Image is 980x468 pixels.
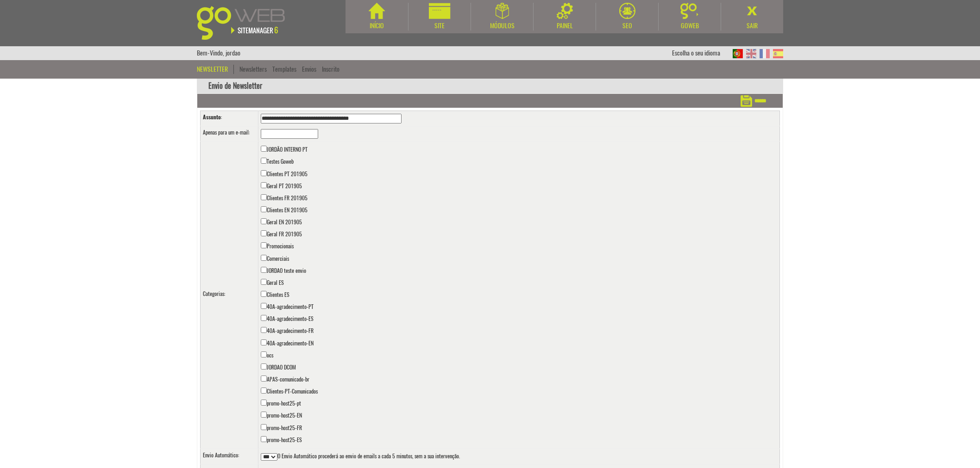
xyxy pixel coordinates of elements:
[201,111,258,126] td: :
[261,313,314,323] label: 40A-agradecimento-ES
[261,362,296,371] label: JORDAO DCOM
[659,21,721,31] div: Goweb
[261,303,267,309] input: 40A-agradecimento-PT
[203,290,224,298] label: Categorias
[261,422,302,432] label: promo-host25-FR
[744,3,760,19] img: Sair
[261,339,267,345] input: 40A-agradecimento-EN
[261,228,302,238] label: Geral FR 201905
[261,253,289,263] label: Comerciais
[261,216,302,226] label: Geral EN 201905
[261,144,308,154] label: JORDÃO INTERNO PT
[261,204,308,214] label: Clientes EN 201905
[261,374,309,383] label: APAS-comunicado-br
[261,267,267,273] input: JORDAO teste envio
[672,46,729,60] div: Escolha o seu idioma
[258,449,780,464] td: O Envio Automático procederá ao envio de emails a cada 5 minutos, sem a sua intervenção.
[619,3,635,19] img: SEO
[746,49,756,58] img: EN
[197,46,240,60] div: Bem-Vindo, jordao
[261,338,314,347] label: 40A-agradecimento-EN
[261,289,289,299] label: Clientes ES
[201,449,258,464] td: :
[680,3,699,19] img: Goweb
[302,65,316,74] a: Envios
[261,240,294,250] label: Promocionais
[239,65,267,74] a: Newsletters
[261,315,267,321] input: 40A-agradecimento-ES
[261,412,267,418] input: promo-host25-EN
[261,277,284,287] label: Geral ES
[261,350,273,359] label: ocs
[773,49,783,58] img: ES
[408,21,471,31] div: Site
[261,388,267,394] input: Clientes-PT-Comunicados
[261,156,294,166] label: Testes Goweb
[760,49,770,58] img: FR
[261,242,267,248] input: Promocionais
[261,192,308,202] label: Clientes FR 201905
[596,21,658,31] div: SEO
[261,351,267,357] input: ocs
[733,49,743,58] img: PT
[721,21,783,31] div: Sair
[261,206,267,212] input: Clientes EN 201905
[197,6,295,40] img: Goweb
[261,279,267,285] input: Geral ES
[261,182,267,188] input: Geral PT 201905
[201,126,258,142] td: :
[261,146,267,152] input: JORDÃO INTERNO PT
[496,3,509,19] img: Módulos
[261,158,267,164] input: Testes Goweb
[261,230,267,236] input: Geral FR 201905
[261,170,267,176] input: Clientes PT 201905
[261,410,302,419] label: promo-host25-EN
[261,168,308,178] label: Clientes PT 201905
[322,65,339,74] a: Inscrito
[261,424,267,430] input: promo-host25-FR
[203,113,221,121] label: Assunto
[369,3,385,19] img: Início
[261,265,306,275] label: JORDAO teste envio
[261,376,267,382] input: APAS-comunicado-br
[261,325,314,335] label: 40A-agradecimento-FR
[261,180,302,190] label: Geral PT 201905
[534,21,596,31] div: Painel
[261,436,267,442] input: promo-host25-ES
[261,363,267,369] input: JORDAO DCOM
[346,21,408,31] div: Início
[261,386,318,395] label: Clientes-PT-Comunicados
[261,301,314,311] label: 40A-agradecimento-PT
[261,255,267,261] input: Comerciais
[429,3,451,19] img: Site
[557,3,573,19] img: Painel
[261,218,267,224] input: Geral EN 201905
[261,327,267,333] input: 40A-agradecimento-FR
[197,65,234,74] div: Newsletter
[201,142,258,449] td: :
[261,194,267,200] input: Clientes FR 201905
[272,65,296,74] a: Templates
[203,451,238,459] label: Envio Automático
[208,81,262,91] nobr: Envio de Newsletter
[261,400,267,406] input: promo-host25-pt
[203,129,249,136] label: Apenas para um e-mail
[471,21,533,31] div: Módulos
[261,291,267,297] input: Clientes ES
[261,434,302,444] label: promo-host25-ES
[261,398,301,407] label: promo-host25-pt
